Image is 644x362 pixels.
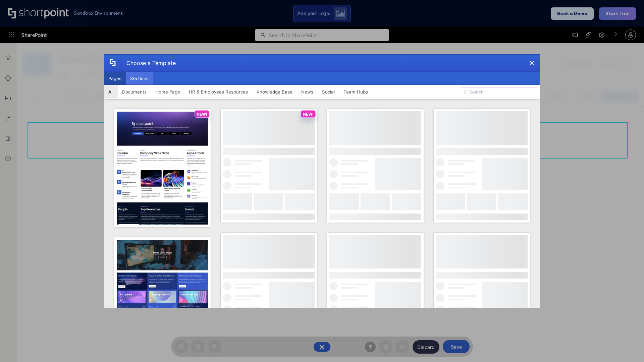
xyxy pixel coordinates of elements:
button: Social [318,85,339,99]
div: template selector [104,54,540,308]
input: Search [461,87,537,97]
iframe: Chat Widget [610,330,644,362]
button: All [104,85,118,99]
button: Pages [104,72,126,85]
p: NEW! [303,112,314,117]
button: HR & Employees Resources [184,85,252,99]
button: Sections [126,72,153,85]
button: News [297,85,318,99]
div: Choose a Template [121,55,176,71]
button: Home Page [151,85,184,99]
button: Team Hubs [339,85,372,99]
button: Documents [118,85,151,99]
p: NEW! [197,112,207,117]
button: Knowledge Base [252,85,297,99]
